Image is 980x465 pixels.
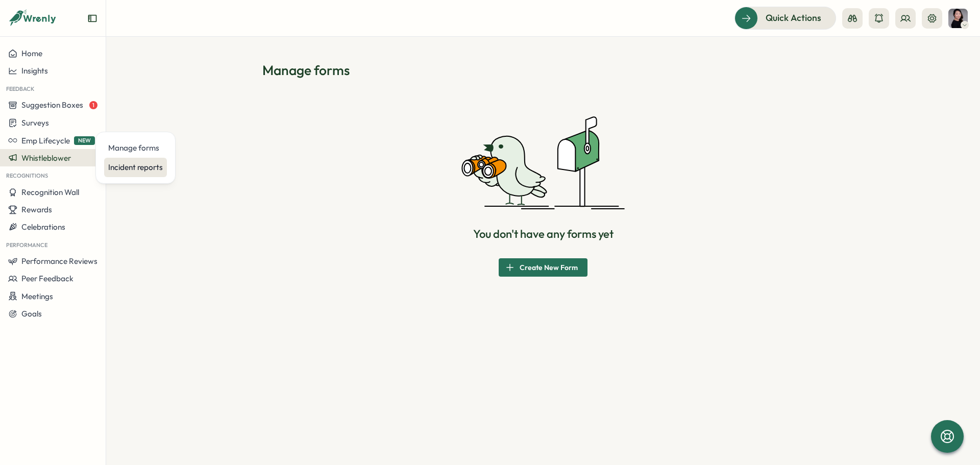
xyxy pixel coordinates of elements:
h1: Manage forms [262,61,824,79]
span: Suggestion Boxes [21,100,83,110]
span: Rewards [21,205,52,214]
span: Peer Feedback [21,274,73,283]
span: Goals [21,309,42,319]
button: Expand sidebar [87,13,97,23]
span: Surveys [21,118,49,128]
span: Recognition Wall [21,187,79,197]
div: Incident reports [108,162,163,173]
span: Insights [21,66,48,76]
span: Performance Reviews [21,256,97,266]
span: Create New Form [520,259,578,276]
span: Celebrations [21,222,65,232]
a: Incident reports [104,158,167,177]
span: NEW [74,136,95,145]
span: Quick Actions [766,11,821,25]
div: Manage forms [108,142,163,154]
button: Create New Form [499,258,587,277]
p: You don't have any forms yet [473,226,614,242]
a: Manage forms [104,138,167,158]
span: Whistleblower [21,153,71,163]
span: 1 [89,101,97,109]
span: Meetings [21,291,53,301]
span: Home [21,48,42,58]
img: Liona Pat [948,9,968,28]
span: Emp Lifecycle [21,136,70,145]
button: Quick Actions [734,7,836,29]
